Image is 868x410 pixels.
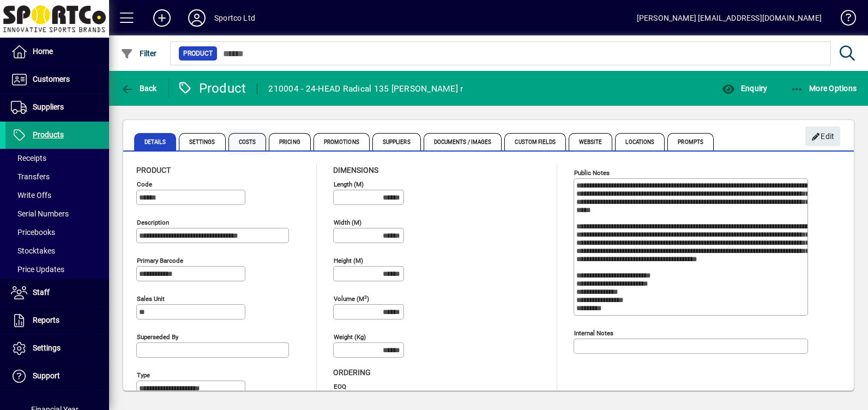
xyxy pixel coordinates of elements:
[334,295,369,303] mat-label: Volume (m )
[364,294,367,299] sup: 3
[33,102,64,111] span: Suppliers
[33,75,70,83] span: Customers
[314,133,370,150] span: Promotions
[33,130,64,139] span: Products
[334,333,366,341] mat-label: Weight (Kg)
[667,133,714,150] span: Prompts
[11,228,55,237] span: Pricebooks
[11,209,69,218] span: Serial Numbers
[268,80,463,98] div: 210004 - 24-HEAD Radical 135 [PERSON_NAME] r
[11,191,51,200] span: Write Offs
[5,66,109,93] a: Customers
[33,371,60,380] span: Support
[118,79,160,98] button: Back
[5,94,109,121] a: Suppliers
[11,172,50,181] span: Transfers
[5,363,109,390] a: Support
[118,44,160,63] button: Filter
[334,219,361,226] mat-label: Width (m)
[177,80,246,97] div: Product
[615,133,665,150] span: Locations
[5,307,109,334] a: Reports
[637,9,822,27] div: [PERSON_NAME] [EMAIL_ADDRESS][DOMAIN_NAME]
[228,133,267,150] span: Costs
[5,279,109,306] a: Staff
[333,166,378,174] span: Dimensions
[137,371,150,379] mat-label: Type
[569,133,613,150] span: Website
[5,38,109,65] a: Home
[134,133,176,150] span: Details
[120,49,157,58] span: Filter
[109,79,169,98] app-page-header-button: Back
[719,79,770,98] button: Enquiry
[574,169,610,177] mat-label: Public Notes
[33,316,59,324] span: Reports
[5,260,109,279] a: Price Updates
[11,265,64,274] span: Price Updates
[5,204,109,223] a: Serial Numbers
[5,167,109,186] a: Transfers
[179,133,226,150] span: Settings
[788,79,860,98] button: More Options
[334,180,364,188] mat-label: Length (m)
[5,149,109,167] a: Receipts
[137,180,152,188] mat-label: Code
[722,84,767,93] span: Enquiry
[334,383,346,390] mat-label: EOQ
[805,126,840,146] button: Edit
[504,133,565,150] span: Custom Fields
[833,2,854,38] a: Knowledge Base
[791,84,857,93] span: More Options
[137,257,183,264] mat-label: Primary barcode
[137,219,169,226] mat-label: Description
[183,48,213,59] span: Product
[179,8,214,28] button: Profile
[137,333,178,341] mat-label: Superseded by
[5,242,109,260] a: Stocktakes
[5,186,109,204] a: Write Offs
[5,223,109,242] a: Pricebooks
[11,154,46,162] span: Receipts
[334,257,363,264] mat-label: Height (m)
[269,133,311,150] span: Pricing
[33,343,61,352] span: Settings
[214,9,255,27] div: Sportco Ltd
[11,246,55,255] span: Stocktakes
[5,335,109,362] a: Settings
[137,295,165,303] mat-label: Sales unit
[33,288,50,297] span: Staff
[136,166,171,174] span: Product
[33,47,53,56] span: Home
[333,368,371,377] span: Ordering
[144,8,179,28] button: Add
[424,133,502,150] span: Documents / Images
[811,128,835,146] span: Edit
[574,329,613,337] mat-label: Internal Notes
[120,84,157,93] span: Back
[372,133,421,150] span: Suppliers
